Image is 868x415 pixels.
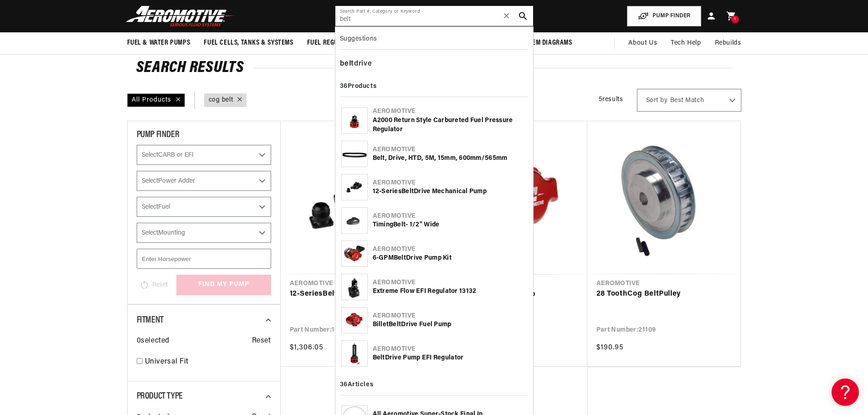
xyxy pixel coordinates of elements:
[346,341,363,366] img: Belt Drive Pump EFI Regulator
[342,179,367,196] img: 12-Series Belt Drive Mechanical Pump
[519,38,572,48] span: System Diagrams
[300,32,367,54] summary: Fuel Regulators
[120,32,197,54] summary: Fuel & Water Pumps
[373,179,527,188] div: Aeromotive
[137,197,271,217] select: Fuel
[340,60,354,67] b: belt
[401,188,414,195] b: Belt
[342,310,367,330] img: Billet Belt Drive Fuel Pump
[373,312,527,321] div: Aeromotive
[137,145,271,165] select: CARB or EFI
[137,223,271,243] select: Mounting
[373,354,527,363] div: Drive Pump EFI Regulator
[137,130,180,139] span: PUMP FINDER
[145,356,271,368] a: Universal Fit
[209,95,233,105] a: cog belt
[734,15,736,23] span: 1
[204,38,293,48] span: Fuel Cells, Tanks & Systems
[373,354,385,361] b: Belt
[137,249,271,269] input: Enter Horsepower
[513,6,533,26] button: search button
[346,274,363,300] img: Extreme Flow EFI Regulator 13132
[252,335,271,347] span: Reset
[373,155,385,162] b: Belt
[137,335,169,347] span: 0 selected
[137,392,183,401] span: Product Type
[373,107,527,116] div: Aeromotive
[137,316,164,325] span: Fitment
[393,221,406,228] b: Belt
[373,320,527,329] div: Billet Drive Fuel Pump
[123,5,237,27] img: Aeromotive
[373,254,527,263] div: 6-GPM Drive Pump Kit
[335,6,533,26] input: Search by Part Number, Category or Keyword
[373,154,527,163] div: , Drive, HTD, 5M, 15mm, 600mm/565mm
[596,288,731,300] a: 28 ToothCog BeltPulley
[340,381,374,388] b: 36 Articles
[443,289,578,301] a: BilletBeltDrive Fuel Pump
[599,96,623,103] span: 5 results
[664,32,708,54] summary: Tech Help
[127,93,185,107] div: All Products
[373,287,527,296] div: Extreme Flow EFI Regulator 13132
[290,288,425,300] a: 12-SeriesBeltDrive Mechanical Pump
[628,40,657,46] span: About Us
[373,278,527,287] div: Aeromotive
[340,56,529,72] div: drive
[715,38,741,48] span: Rebuilds
[637,89,741,112] select: Sort by
[621,32,664,54] a: About Us
[373,212,527,221] div: Aeromotive
[342,244,367,263] img: 6-GPM Belt Drive Pump Kit
[373,187,527,196] div: 12-Series Drive Mechanical Pump
[342,212,367,229] img: Timing Belt - 1/2" wide
[646,96,668,105] span: Sort by
[307,38,360,48] span: Fuel Regulators
[373,245,527,254] div: Aeromotive
[340,31,529,50] div: Suggestions
[627,6,701,26] button: PUMP FINDER
[671,38,701,48] span: Tech Help
[342,145,367,163] img: Belt, Drive, HTD, 5M, 15mm, 600mm/565mm
[127,38,190,48] span: Fuel & Water Pumps
[137,171,271,191] select: Power Adder
[373,220,527,230] div: Timing - 1/2" wide
[340,83,377,90] b: 36 Products
[708,32,748,54] summary: Rebuilds
[197,32,300,54] summary: Fuel Cells, Tanks & Systems
[394,255,406,261] b: Belt
[512,32,579,54] summary: System Diagrams
[503,9,511,23] span: ✕
[346,108,363,133] img: A2000 Return Style Carbureted Fuel Pressure Regulator
[373,145,527,154] div: Aeromotive
[373,116,527,134] div: A2000 Return Style Carbureted Fuel Pressure Regulator
[373,345,527,354] div: Aeromotive
[389,321,401,328] b: Belt
[136,61,732,76] h2: Search Results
